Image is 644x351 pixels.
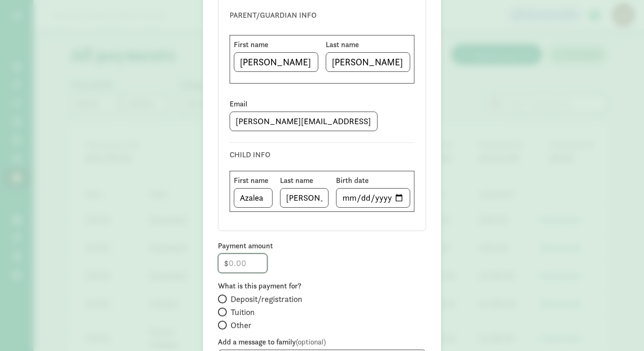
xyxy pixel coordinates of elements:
[234,175,273,186] label: First name
[336,175,410,186] label: Birth date
[597,306,644,351] iframe: Chat Widget
[218,281,426,292] label: What is this payment for?
[231,294,302,305] span: Deposit/registration
[230,11,414,20] h6: PARENT/GUARDIAN INFO
[218,240,426,252] label: Payment amount
[218,337,426,348] label: Add a message to family
[280,175,329,186] label: Last name
[230,150,414,160] h6: CHILD INFO
[296,337,326,347] span: (optional)
[326,39,410,50] label: Last name
[231,320,252,331] span: Other
[231,307,255,318] span: Tuition
[218,254,267,273] input: 0.00
[234,39,318,50] label: First name
[230,98,414,110] label: Email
